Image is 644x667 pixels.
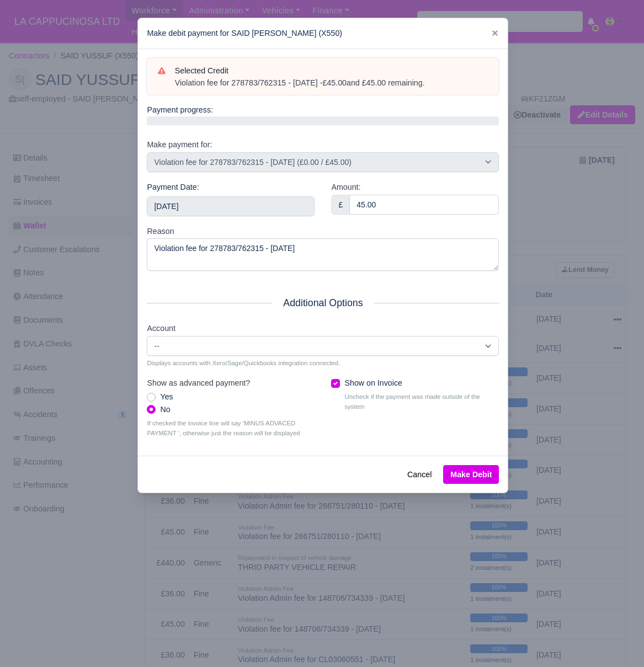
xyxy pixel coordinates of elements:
[344,377,402,389] label: Show on Invoice
[147,358,499,368] small: Displays accounts with Xero/Sage/Quickbooks integration connected.
[160,403,170,416] label: No
[147,322,175,335] label: Account
[331,195,350,215] div: £
[349,195,499,215] input: 0.00
[147,377,250,389] label: Show as advanced payment?
[147,104,499,125] div: Payment progress:
[147,297,499,309] h5: Additional Options
[147,138,212,151] label: Make payment for:
[589,614,644,667] iframe: Chat Widget
[147,418,315,438] small: If checked the invoice line will say 'MINUS ADVACED PAYMENT ', otherwise just the reason will be ...
[147,225,174,238] label: Reason
[400,465,439,484] button: Cancel
[175,66,488,76] h6: Selected Credit
[331,181,360,194] label: Amount:
[322,78,347,87] strong: £45.00
[443,465,499,484] button: Make Debit
[138,18,508,49] div: Make debit payment for SAID [PERSON_NAME] (X550)
[147,181,199,194] label: Payment Date:
[344,392,499,412] small: Uncheck if the payment was made outside of the system
[160,391,173,403] label: Yes
[175,78,488,89] div: Violation fee for 278783/762315 - [DATE] - and £45.00 remaining.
